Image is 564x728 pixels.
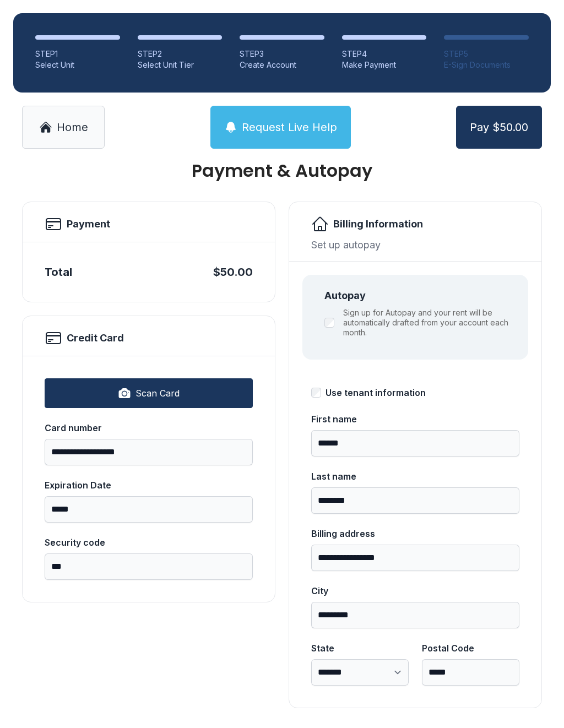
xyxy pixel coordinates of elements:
[240,59,324,70] div: Create Account
[326,386,426,399] div: Use tenant information
[240,48,324,59] div: STEP 3
[444,59,529,70] div: E-Sign Documents
[135,387,180,400] span: Scan Card
[45,496,253,523] input: Expiration Date
[333,216,423,232] h2: Billing Information
[311,659,409,686] select: State
[311,602,519,628] input: City
[311,237,519,252] div: Set up autopay
[35,48,120,59] div: STEP 1
[57,119,88,135] span: Home
[45,553,253,580] input: Security code
[35,59,120,70] div: Select Unit
[343,308,515,338] label: Sign up for Autopay and your rent will be automatically drafted from your account each month.
[311,412,519,426] div: First name
[67,330,124,346] h2: Credit Card
[422,642,519,655] div: Postal Code
[138,48,223,59] div: STEP 2
[45,439,253,465] input: Card number
[311,545,519,571] input: Billing address
[311,470,519,483] div: Last name
[45,479,253,492] div: Expiration Date
[311,527,519,540] div: Billing address
[213,264,253,280] div: $50.00
[311,487,519,514] input: Last name
[242,119,337,135] span: Request Live Help
[311,584,519,597] div: City
[422,659,519,686] input: Postal Code
[342,59,427,70] div: Make Payment
[67,216,110,232] h2: Payment
[324,288,515,303] div: Autopay
[311,430,519,457] input: First name
[22,162,542,180] h1: Payment & Autopay
[311,642,409,655] div: State
[45,421,253,434] div: Card number
[45,536,253,549] div: Security code
[342,48,427,59] div: STEP 4
[444,48,529,59] div: STEP 5
[138,59,223,70] div: Select Unit Tier
[470,119,528,135] span: Pay $50.00
[45,264,72,280] div: Total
